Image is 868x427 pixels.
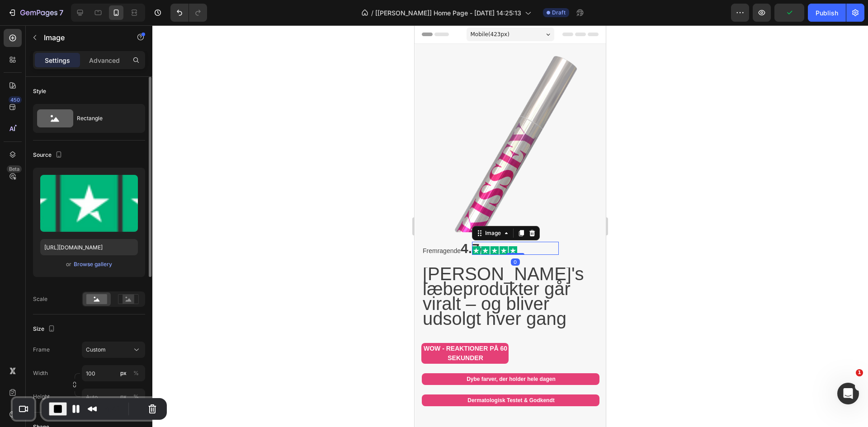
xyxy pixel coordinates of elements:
[44,32,121,43] p: Image
[170,4,207,22] div: Undo/Redo
[89,56,120,65] p: Advanced
[40,175,138,232] img: preview-image
[131,368,142,379] button: px
[33,149,64,161] div: Source
[133,369,139,377] div: %
[33,295,47,303] div: Scale
[375,8,521,18] span: [[PERSON_NAME]] Home Page - [DATE] 14:25:13
[74,260,112,268] div: Browse gallery
[33,369,48,377] label: Width
[33,87,46,95] div: Style
[73,260,113,269] button: Browse gallery
[120,393,127,401] div: px
[82,342,145,358] button: Custom
[40,239,138,255] input: https://example.com/image.jpg
[82,365,145,381] input: px%
[552,9,566,17] span: Draft
[82,389,145,405] input: px%
[371,8,373,18] span: /
[118,391,129,402] button: %
[86,346,106,354] span: Custom
[856,369,863,376] span: 1
[120,369,127,377] div: px
[33,393,50,401] label: Height
[33,346,50,354] label: Frame
[77,108,132,129] div: Rectangle
[118,368,129,379] button: %
[66,259,71,270] span: or
[59,7,63,18] p: 7
[9,96,22,103] div: 450
[816,8,838,18] div: Publish
[131,391,142,402] button: px
[4,4,67,22] button: 7
[45,56,70,65] p: Settings
[415,25,606,427] iframe: To enrich screen reader interactions, please activate Accessibility in Grammarly extension settings
[33,323,57,335] div: Size
[133,393,139,401] div: %
[808,4,846,22] button: Publish
[7,165,22,173] div: Beta
[837,383,859,404] iframe: Intercom live chat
